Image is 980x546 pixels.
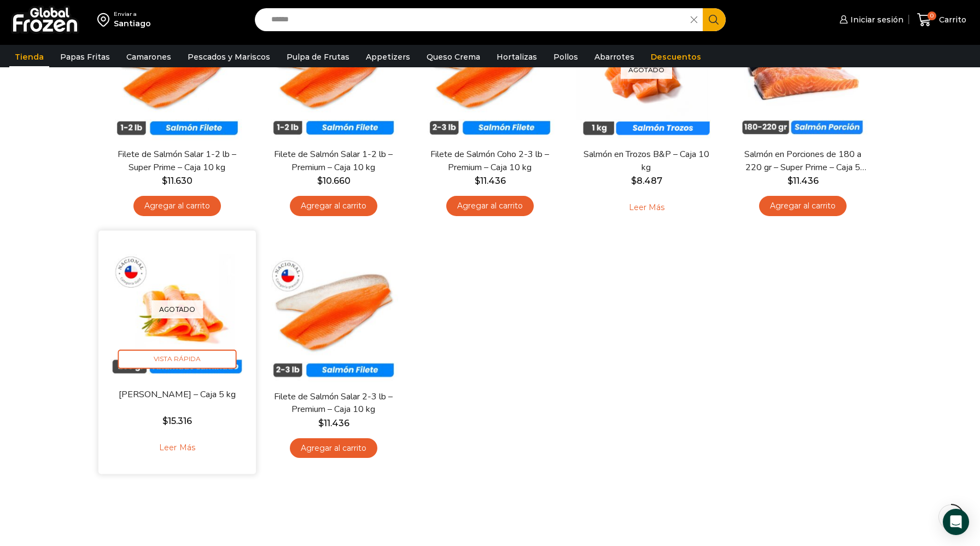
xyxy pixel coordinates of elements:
[271,391,396,416] a: Filete de Salmón Salar 2-3 lb – Premium – Caja 10 kg
[631,176,637,186] span: $
[182,47,276,67] a: Pescados y Mariscos
[114,148,240,173] a: Filete de Salmón Salar 1-2 lb – Super Prime – Caja 10 kg
[118,350,237,369] span: Vista Rápida
[121,47,177,67] a: Camarones
[151,300,203,318] p: Agotado
[612,196,681,219] a: Leé más sobre “Salmón en Trozos B&P - Caja 10 kg”
[475,176,506,186] bdi: 11.436
[740,148,866,173] a: Salmón en Porciones de 180 a 220 gr – Super Prime – Caja 5 kg
[936,14,966,25] span: Carrito
[943,509,969,535] div: Open Intercom Messenger
[759,196,847,216] a: Agregar al carrito: “Salmón en Porciones de 180 a 220 gr - Super Prime - Caja 5 kg”
[584,148,709,173] a: Salmón en Trozos B&P – Caja 10 kg
[631,176,662,186] bdi: 8.487
[162,415,192,426] bdi: 15.316
[787,176,793,186] span: $
[162,415,168,426] span: $
[446,196,534,216] a: Agregar al carrito: “Filete de Salmón Coho 2-3 lb - Premium - Caja 10 kg”
[360,47,416,67] a: Appetizers
[290,438,377,458] a: Agregar al carrito: “Filete de Salmón Salar 2-3 lb - Premium - Caja 10 kg”
[114,388,241,400] a: [PERSON_NAME] – Caja 5 kg
[162,176,192,186] bdi: 11.630
[317,176,323,186] span: $
[97,10,114,29] img: address-field-icon.svg
[114,10,151,18] div: Enviar a
[421,47,486,67] a: Queso Crema
[848,14,903,25] span: Iniciar sesión
[703,8,726,31] button: Search button
[589,47,640,67] a: Abarrotes
[114,18,151,29] div: Santiago
[927,11,936,20] span: 0
[475,176,480,186] span: $
[9,47,49,67] a: Tienda
[427,148,553,173] a: Filete de Salmón Coho 2-3 lb – Premium – Caja 10 kg
[317,176,351,186] bdi: 10.660
[837,9,903,31] a: Iniciar sesión
[491,47,542,67] a: Hortalizas
[787,176,819,186] bdi: 11.436
[318,418,349,428] bdi: 11.436
[142,436,212,460] a: Leé más sobre “Salmón Ahumado Laminado - Caja 5 kg”
[621,61,672,79] p: Agotado
[271,148,396,173] a: Filete de Salmón Salar 1-2 lb – Premium – Caja 10 kg
[162,176,167,186] span: $
[548,47,584,67] a: Pollos
[281,47,355,67] a: Pulpa de Frutas
[318,418,324,428] span: $
[55,47,115,67] a: Papas Fritas
[645,47,707,67] a: Descuentos
[290,196,377,216] a: Agregar al carrito: “Filete de Salmón Salar 1-2 lb – Premium - Caja 10 kg”
[133,196,221,216] a: Agregar al carrito: “Filete de Salmón Salar 1-2 lb - Super Prime - Caja 10 kg”
[914,7,969,33] a: 0 Carrito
